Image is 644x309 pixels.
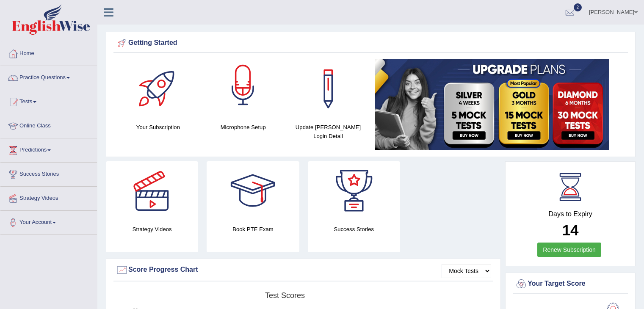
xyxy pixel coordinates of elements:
a: Your Account [0,211,97,232]
h4: Success Stories [308,225,400,234]
h4: Your Subscription [120,123,196,132]
a: Renew Subscription [537,243,601,257]
tspan: Test scores [265,291,305,300]
h4: Microphone Setup [205,123,282,132]
a: Predictions [0,138,97,160]
div: Getting Started [116,37,626,50]
a: Success Stories [0,163,97,184]
a: Tests [0,90,97,111]
div: Score Progress Chart [116,264,491,276]
a: Practice Questions [0,66,97,87]
b: 14 [562,222,579,238]
div: Your Target Score [515,278,626,290]
h4: Days to Expiry [515,210,626,218]
h4: Book PTE Exam [207,225,299,234]
a: Strategy Videos [0,187,97,208]
h4: Update [PERSON_NAME] Login Detail [290,123,367,141]
span: 2 [574,3,582,11]
a: Online Class [0,114,97,135]
a: Home [0,42,97,63]
h4: Strategy Videos [106,225,198,234]
img: small5.jpg [375,59,609,150]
